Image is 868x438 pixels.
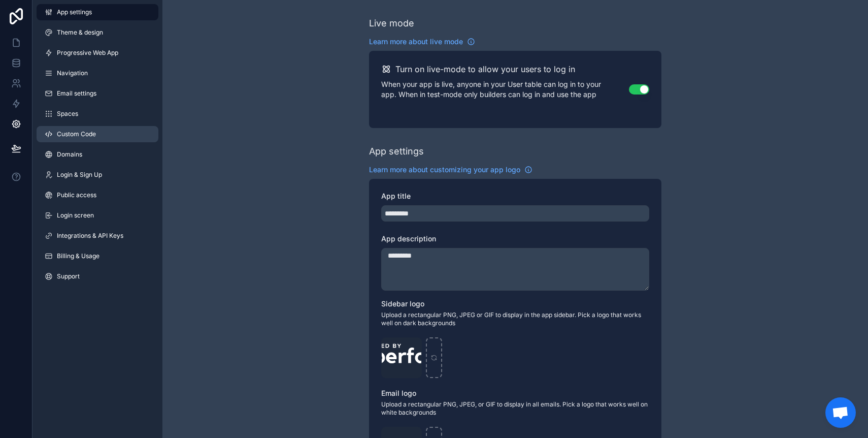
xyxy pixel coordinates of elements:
span: Public access [57,191,96,199]
span: Learn more about live mode [369,37,463,47]
a: Support [37,268,158,285]
a: Email settings [37,85,158,102]
a: Login screen [37,207,158,224]
span: App description [381,234,436,243]
h2: Turn on live-mode to allow your users to log in [395,63,575,75]
div: App settings [369,144,424,159]
span: Support [57,272,80,280]
span: Theme & design [57,28,103,37]
span: Integrations & API Keys [57,232,123,240]
span: Upload a rectangular PNG, JPEG or GIF to display in the app sidebar. Pick a logo that works well ... [381,311,649,327]
span: Login & Sign Up [57,171,102,179]
a: App settings [37,4,158,20]
span: Upload a rectangular PNG, JPEG, or GIF to display in all emails. Pick a logo that works well on w... [381,400,649,417]
div: Live mode [369,16,414,30]
a: Custom Code [37,126,158,142]
span: Email settings [57,89,96,98]
a: Theme & design [37,24,158,41]
div: Open chat [825,397,856,428]
p: When your app is live, anyone in your User table can log in to your app. When in test-mode only b... [381,79,629,100]
span: Custom Code [57,130,96,138]
a: Billing & Usage [37,248,158,264]
span: App title [381,192,411,200]
span: Login screen [57,211,94,220]
span: Spaces [57,110,78,118]
a: Spaces [37,106,158,122]
a: Learn more about customizing your app logo [369,165,532,175]
a: Login & Sign Up [37,167,158,183]
span: App settings [57,8,92,16]
a: Public access [37,187,158,203]
a: Progressive Web App [37,45,158,61]
span: Learn more about customizing your app logo [369,165,520,175]
a: Domains [37,146,158,163]
a: Learn more about live mode [369,37,475,47]
span: Email logo [381,389,416,397]
span: Domains [57,150,82,159]
span: Navigation [57,69,88,77]
span: Sidebar logo [381,299,424,308]
span: Billing & Usage [57,252,99,260]
span: Progressive Web App [57,49,118,57]
a: Integrations & API Keys [37,228,158,244]
a: Navigation [37,65,158,81]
